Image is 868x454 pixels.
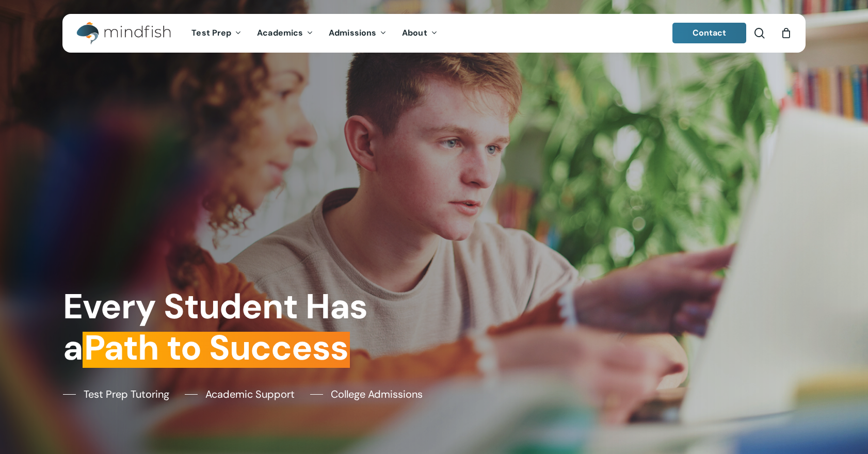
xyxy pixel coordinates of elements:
span: Contact [693,27,727,38]
em: Path to Success [83,325,350,370]
span: Test Prep Tutoring [84,386,169,402]
span: Admissions [329,27,376,38]
a: College Admissions [310,386,423,402]
nav: Main Menu [184,14,445,53]
h1: Every Student Has a [63,286,427,369]
a: About [394,29,445,38]
span: College Admissions [331,386,423,402]
a: Academics [249,29,321,38]
header: Main Menu [62,14,806,53]
a: Academic Support [185,386,295,402]
span: Test Prep [191,27,231,38]
span: Academic Support [205,386,295,402]
a: Contact [672,23,747,43]
span: About [402,27,427,38]
a: Test Prep Tutoring [63,386,169,402]
span: Academics [257,27,303,38]
a: Test Prep [184,29,249,38]
a: Admissions [321,29,394,38]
